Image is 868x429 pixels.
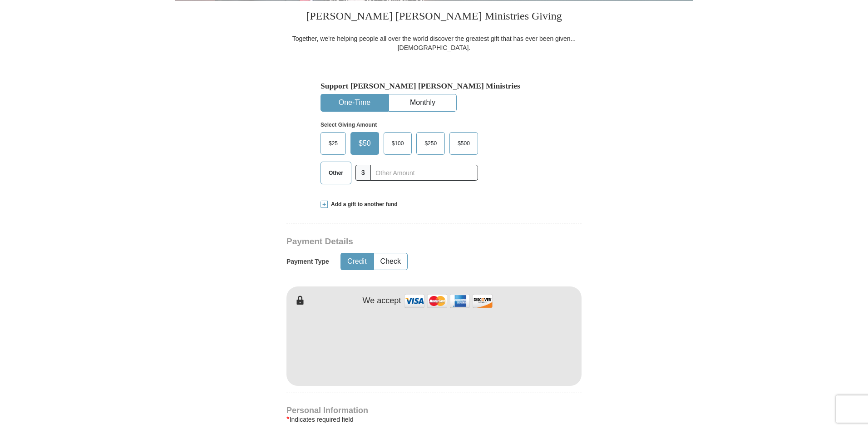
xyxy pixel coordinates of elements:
img: credit cards accepted [403,291,494,311]
strong: Select Giving Amount [321,122,377,128]
h3: Payment Details [286,237,518,247]
input: Other Amount [370,165,478,181]
button: One-Time [321,94,388,111]
h5: Payment Type [286,258,329,266]
span: $100 [387,137,409,150]
span: $250 [420,137,441,150]
h3: [PERSON_NAME] [PERSON_NAME] Ministries Giving [286,0,582,34]
button: Credit [341,253,373,270]
span: $ [355,165,371,181]
span: Add a gift to another fund [328,201,398,208]
div: Indicates required field [286,414,582,425]
span: $500 [453,137,474,150]
button: Monthly [389,94,456,111]
span: $50 [354,137,375,150]
h4: We accept [363,296,401,306]
span: $25 [324,137,342,150]
div: Together, we're helping people all over the world discover the greatest gift that has ever been g... [286,34,582,52]
h4: Personal Information [286,407,582,414]
button: Check [374,253,407,270]
h5: Support [PERSON_NAME] [PERSON_NAME] Ministries [321,81,547,91]
span: Other [324,166,348,180]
